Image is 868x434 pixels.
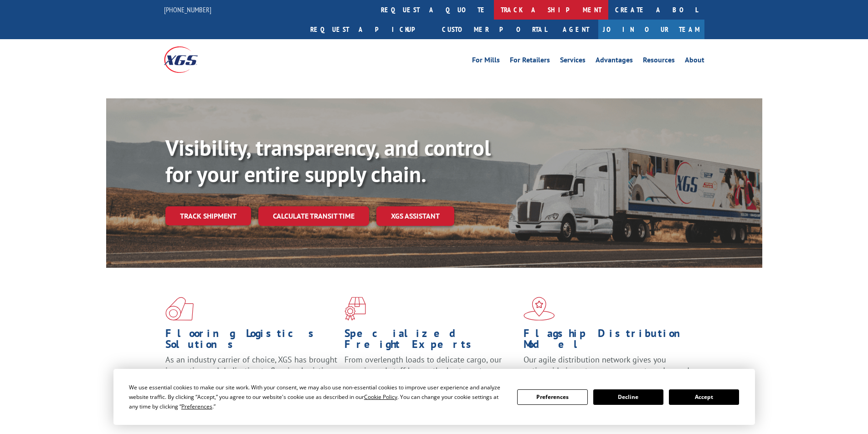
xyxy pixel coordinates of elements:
a: For Mills [472,56,500,66]
button: Preferences [517,389,587,405]
a: Request a pickup [303,20,435,39]
a: [PHONE_NUMBER] [164,5,211,14]
a: XGS ASSISTANT [376,206,454,226]
b: Visibility, transparency, and control for your entire supply chain. [165,133,491,188]
button: Decline [593,389,663,405]
a: Agent [554,20,598,39]
span: As an industry carrier of choice, XGS has brought innovation and dedication to flooring logistics... [165,354,337,387]
a: Advantages [596,56,633,66]
a: Join Our Team [598,20,704,39]
h1: Flooring Logistics Solutions [165,328,338,354]
a: Services [560,56,586,66]
div: We use essential cookies to make our site work. With your consent, we may also use non-essential ... [129,383,506,411]
span: Preferences [181,403,212,410]
img: xgs-icon-total-supply-chain-intelligence-red [165,297,194,321]
h1: Flagship Distribution Model [524,328,696,354]
a: For Retailers [510,56,550,66]
h1: Specialized Freight Experts [344,328,517,354]
a: About [685,56,704,66]
p: From overlength loads to delicate cargo, our experienced staff knows the best way to move your fr... [344,354,517,395]
div: Cookie Consent Prompt [113,369,755,425]
button: Accept [669,389,739,405]
a: Resources [643,56,675,66]
span: Our agile distribution network gives you nationwide inventory management on demand. [524,354,691,376]
img: xgs-icon-focused-on-flooring-red [344,297,366,321]
span: Cookie Policy [364,393,397,401]
a: Calculate transit time [258,206,369,226]
a: Customer Portal [435,20,554,39]
img: xgs-icon-flagship-distribution-model-red [524,297,555,321]
a: Track shipment [165,206,251,225]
